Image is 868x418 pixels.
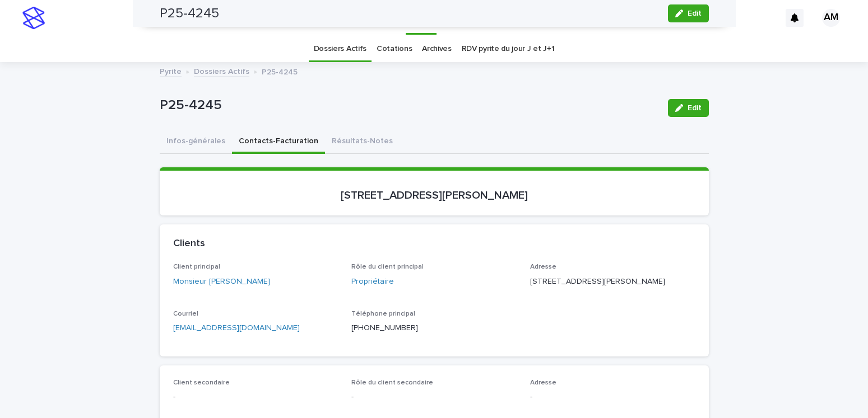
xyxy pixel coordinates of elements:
[530,391,695,403] p: -
[325,130,400,154] button: Résultats-Notes
[173,264,220,270] span: Client principal
[351,311,415,317] span: Téléphone principal
[232,130,325,154] button: Contacts-Facturation
[314,36,366,62] a: Dossiers Actifs
[351,264,424,270] span: Rôle du client principal
[422,36,452,62] a: Archives
[262,65,298,77] p: P25-4245
[22,7,45,29] img: stacker-logo-s-only.png
[160,97,659,114] p: P25-4245
[530,264,556,270] span: Adresse
[351,322,517,334] p: [PHONE_NUMBER]
[173,238,205,250] h2: Clients
[173,276,270,288] a: Monsieur [PERSON_NAME]
[173,391,338,403] p: -
[160,64,182,77] a: Pyrite
[351,379,433,386] span: Rôle du client secondaire
[822,9,840,27] div: AM
[351,276,394,288] a: Propriétaire
[173,189,695,202] p: [STREET_ADDRESS][PERSON_NAME]
[351,391,517,403] p: -
[688,104,702,112] span: Edit
[530,276,695,288] p: [STREET_ADDRESS][PERSON_NAME]
[462,36,555,62] a: RDV pyrite du jour J et J+1
[173,324,300,332] a: [EMAIL_ADDRESS][DOMAIN_NAME]
[160,130,232,154] button: Infos-générales
[530,379,556,386] span: Adresse
[377,36,412,62] a: Cotations
[173,311,198,317] span: Courriel
[668,99,709,117] button: Edit
[173,379,230,386] span: Client secondaire
[194,64,249,77] a: Dossiers Actifs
